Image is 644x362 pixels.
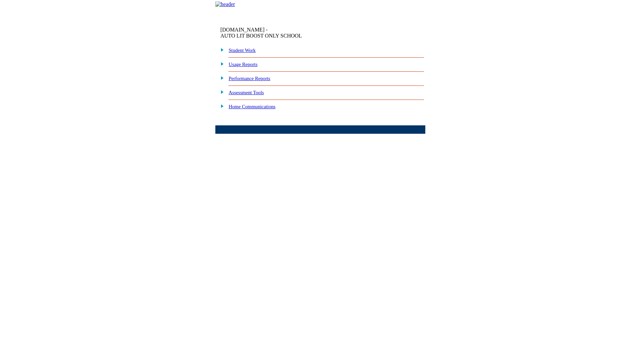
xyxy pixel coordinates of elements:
[229,76,270,81] a: Performance Reports
[229,104,276,109] a: Home Communications
[229,90,264,95] a: Assessment Tools
[215,1,235,7] img: header
[229,62,258,67] a: Usage Reports
[217,47,224,53] img: plus.gif
[220,27,344,39] td: [DOMAIN_NAME] -
[220,33,302,39] nobr: AUTO LIT BOOST ONLY SCHOOL
[217,75,224,81] img: plus.gif
[217,61,224,67] img: plus.gif
[217,103,224,109] img: plus.gif
[229,48,256,53] a: Student Work
[217,89,224,95] img: plus.gif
